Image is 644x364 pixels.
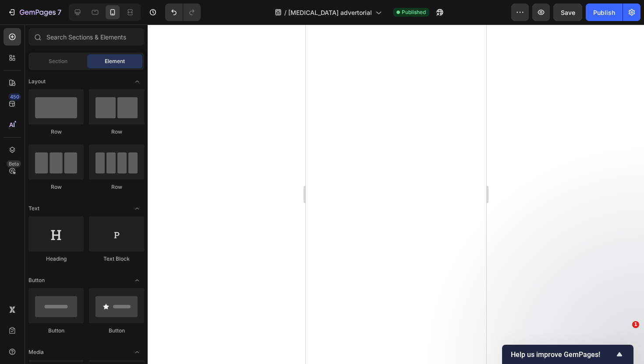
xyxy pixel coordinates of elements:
[89,255,144,263] div: Text Block
[130,201,144,216] span: Toggle open
[28,276,45,284] span: Button
[28,128,84,136] div: Row
[130,74,144,88] span: Toggle open
[130,273,144,287] span: Toggle open
[4,4,65,21] button: 7
[28,327,84,335] div: Button
[511,349,625,360] button: Show survey - Help us improve GemPages!
[28,205,39,212] span: Text
[130,345,144,359] span: Toggle open
[57,7,61,18] p: 7
[105,57,125,65] span: Element
[28,255,84,263] div: Heading
[8,93,21,100] div: 450
[593,8,615,17] div: Publish
[306,25,486,364] iframe: Design area
[586,4,623,21] button: Publish
[89,128,144,136] div: Row
[553,4,582,21] button: Save
[511,350,614,359] span: Help us improve GemPages!
[28,78,46,85] span: Layout
[89,327,144,335] div: Button
[28,183,84,191] div: Row
[89,183,144,191] div: Row
[288,8,372,17] span: [MEDICAL_DATA] advertorial
[7,160,21,167] div: Beta
[561,9,575,16] span: Save
[49,57,67,65] span: Section
[28,348,44,356] span: Media
[284,8,287,17] span: /
[28,28,144,46] input: Search Sections & Elements
[402,8,426,16] span: Published
[614,334,635,355] iframe: Intercom live chat
[632,321,639,328] span: 1
[165,4,201,21] div: Undo/Redo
